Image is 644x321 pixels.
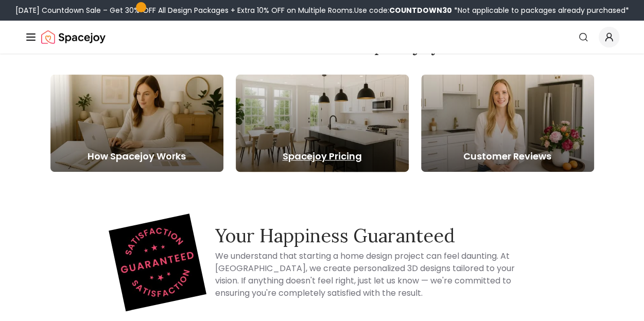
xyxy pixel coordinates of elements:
h5: Spacejoy Pricing [236,149,409,164]
div: [DATE] Countdown Sale – Get 30% OFF All Design Packages + Extra 10% OFF on Multiple Rooms. [15,5,629,15]
h5: Customer Reviews [421,149,594,164]
h2: Learn More About Spacejoy [50,33,594,54]
img: Spacejoy logo representing our Happiness Guaranteed promise [109,213,206,311]
a: Spacejoy Pricing [236,75,409,172]
a: Customer Reviews [421,75,594,172]
span: Use code: [354,5,452,15]
img: Spacejoy Logo [41,27,106,47]
a: How Spacejoy Works [50,75,223,172]
h4: We understand that starting a home design project can feel daunting. At [GEOGRAPHIC_DATA], we cre... [215,250,528,299]
span: *Not applicable to packages already purchased* [452,5,629,15]
a: Spacejoy [41,27,106,47]
div: Happiness Guarantee Information [92,221,553,304]
b: COUNTDOWN30 [389,5,452,15]
h3: Your Happiness Guaranteed [215,225,528,246]
nav: Global [25,21,619,53]
h5: How Spacejoy Works [50,149,223,164]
